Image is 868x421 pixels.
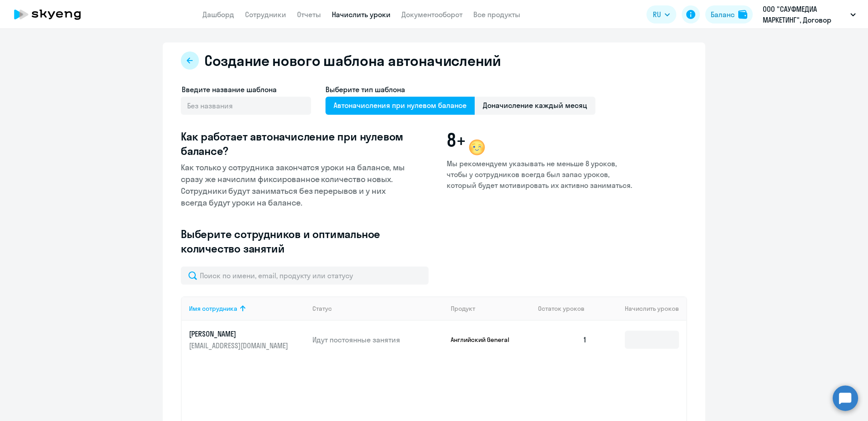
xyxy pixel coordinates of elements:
p: [PERSON_NAME] [189,329,290,339]
a: Сотрудники [245,10,286,19]
div: Продукт [451,304,531,313]
span: Введите название шаблона [182,85,277,94]
span: Доначисление каждый месяц [475,97,595,115]
span: Автоначисления при нулевом балансе [325,97,475,115]
span: Остаток уроков [538,304,585,313]
div: Имя сотрудника [189,304,305,313]
h3: Как работает автоначисление при нулевом балансе? [181,129,410,158]
p: [EMAIL_ADDRESS][DOMAIN_NAME] [189,341,290,351]
input: Поиск по имени, email, продукту или статусу [181,267,429,285]
h2: Создание нового шаблона автоначислений [204,51,501,70]
input: Без названия [181,97,311,115]
p: Английский General [451,336,519,344]
button: RU [646,5,676,23]
a: Дашборд [203,10,234,19]
th: Начислить уроков [594,296,686,321]
a: Документооборот [401,10,462,19]
a: Все продукты [473,10,520,19]
h3: Выберите сотрудников и оптимальное количество занятий [181,227,410,256]
div: Статус [312,304,443,313]
p: Мы рекомендуем указывать не меньше 8 уроков, чтобы у сотрудников всегда был запас уроков, который... [447,158,633,191]
div: Баланс [711,9,735,20]
a: Отчеты [297,10,321,19]
img: balance [738,10,747,19]
button: Балансbalance [705,5,753,23]
a: Начислить уроки [332,10,391,19]
span: RU [653,9,661,20]
h4: Выберите тип шаблона [325,84,595,95]
span: 8+ [447,129,466,151]
div: Имя сотрудника [189,304,237,313]
p: Как только у сотрудника закончатся уроки на балансе, мы сразу же начислим фиксированное количеств... [181,162,410,209]
p: ООО "САУФМЕДИА МАРКЕТИНГ", Договор ЧК-60/40 Маркетинг [763,4,847,25]
div: Остаток уроков [538,304,594,313]
button: ООО "САУФМЕДИА МАРКЕТИНГ", Договор ЧК-60/40 Маркетинг [758,4,860,25]
img: wink [466,136,488,158]
a: [PERSON_NAME][EMAIL_ADDRESS][DOMAIN_NAME] [189,329,305,351]
td: 1 [531,321,594,359]
p: Идут постоянные занятия [312,335,443,345]
div: Продукт [451,304,475,313]
div: Статус [312,304,332,313]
